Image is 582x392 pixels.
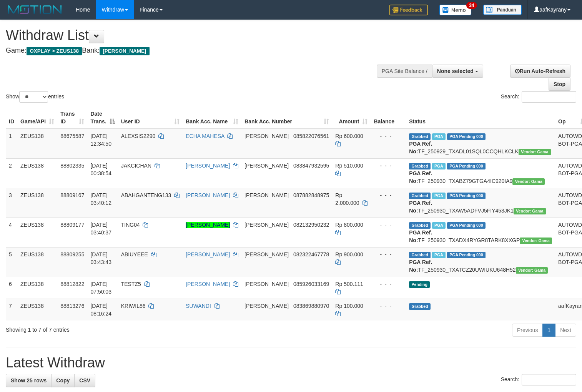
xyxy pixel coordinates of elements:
[121,163,151,169] span: JAKCICHAN
[293,251,329,257] span: Copy 082322467778 to clipboard
[100,47,149,55] span: [PERSON_NAME]
[6,299,17,321] td: 7
[332,107,371,129] th: Amount: activate to sort column ascending
[183,107,241,129] th: Bank Acc. Name: activate to sort column ascending
[409,200,432,214] b: PGA Ref. No:
[439,5,472,15] img: Button%20Memo.svg
[522,91,576,103] input: Search:
[335,251,363,257] span: Rp 900.000
[17,218,57,247] td: ZEUS138
[293,192,329,198] span: Copy 087882848975 to clipboard
[17,158,57,188] td: ZEUS138
[377,65,432,78] div: PGA Site Balance /
[409,222,431,229] span: Grabbed
[186,281,230,287] a: [PERSON_NAME]
[447,252,486,258] span: PGA Pending
[60,163,84,169] span: 88802335
[19,91,48,103] select: Showentries
[447,133,486,140] span: PGA Pending
[374,162,403,169] div: - - -
[6,323,237,334] div: Showing 1 to 7 of 7 entries
[510,65,570,78] a: Run Auto-Refresh
[447,163,486,169] span: PGA Pending
[432,252,446,258] span: Marked by aaftanly
[374,191,403,199] div: - - -
[293,222,329,228] span: Copy 082132950232 to clipboard
[118,107,183,129] th: User ID: activate to sort column ascending
[121,133,156,139] span: ALEXSIS2290
[514,208,546,214] span: Vendor URL: https://trx31.1velocity.biz
[522,374,576,385] input: Search:
[56,377,70,384] span: Copy
[6,355,576,370] h1: Latest Withdraw
[6,107,17,129] th: ID
[186,251,230,257] a: [PERSON_NAME]
[501,374,576,385] label: Search:
[6,91,64,103] label: Show entries
[389,5,428,15] img: Feedback.jpg
[186,133,224,139] a: ECHA MAHESA
[90,163,111,176] span: [DATE] 00:38:54
[406,247,555,277] td: TF_250930_TXATCZ20UWIUKU648H52
[90,281,111,295] span: [DATE] 07:50:03
[17,107,57,129] th: Game/API: activate to sort column ascending
[409,170,432,184] b: PGA Ref. No:
[409,252,431,258] span: Grabbed
[27,47,82,55] span: OXPLAY > ZEUS138
[244,303,289,309] span: [PERSON_NAME]
[90,251,111,265] span: [DATE] 03:43:43
[432,193,446,199] span: Marked by aaftanly
[437,68,474,74] span: None selected
[121,222,140,228] span: TING04
[371,107,406,129] th: Balance
[57,107,87,129] th: Trans ID: activate to sort column ascending
[90,303,111,317] span: [DATE] 08:16:24
[447,222,486,229] span: PGA Pending
[409,193,431,199] span: Grabbed
[374,221,403,229] div: - - -
[74,374,95,387] a: CSV
[244,222,289,228] span: [PERSON_NAME]
[432,222,446,229] span: Marked by aaftanly
[186,192,230,198] a: [PERSON_NAME]
[293,303,329,309] span: Copy 083869880970 to clipboard
[6,47,380,55] h4: Game: Bank:
[87,107,118,129] th: Date Trans.: activate to sort column descending
[17,247,57,277] td: ZEUS138
[519,149,551,155] span: Vendor URL: https://trx31.1velocity.biz
[447,193,486,199] span: PGA Pending
[121,281,141,287] span: TESTZ5
[17,277,57,299] td: ZEUS138
[409,133,431,140] span: Grabbed
[186,163,230,169] a: [PERSON_NAME]
[6,247,17,277] td: 5
[335,303,363,309] span: Rp 100.000
[432,163,446,169] span: Marked by aafsreyleap
[11,377,47,384] span: Show 25 rows
[555,324,576,337] a: Next
[335,281,363,287] span: Rp 500.111
[60,281,84,287] span: 88812822
[90,133,111,147] span: [DATE] 12:34:50
[549,78,570,91] a: Stop
[6,188,17,218] td: 3
[51,374,75,387] a: Copy
[512,324,543,337] a: Previous
[6,374,52,387] a: Show 25 rows
[244,251,289,257] span: [PERSON_NAME]
[6,129,17,159] td: 1
[241,107,332,129] th: Bank Acc. Number: activate to sort column ascending
[335,133,363,139] span: Rp 600.000
[520,238,552,244] span: Vendor URL: https://trx31.1velocity.biz
[244,281,289,287] span: [PERSON_NAME]
[406,188,555,218] td: TF_250930_TXAW5ADFVJ5FIY453JK1
[335,192,359,206] span: Rp 2.000.000
[542,324,555,337] a: 1
[186,222,230,228] a: [PERSON_NAME]
[244,133,289,139] span: [PERSON_NAME]
[17,299,57,321] td: ZEUS138
[374,302,403,310] div: - - -
[335,222,363,228] span: Rp 800.000
[121,251,148,257] span: ABIUYEEE
[406,158,555,188] td: TF_250930_TXABZ79GTGA4IC920IA9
